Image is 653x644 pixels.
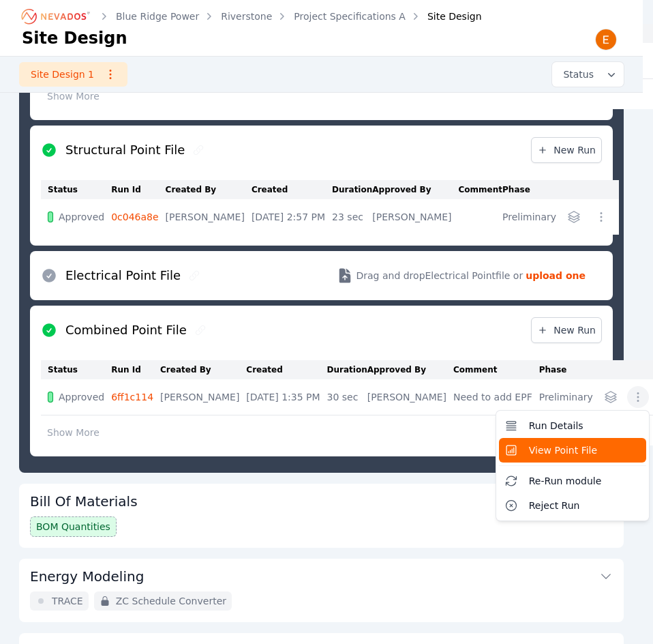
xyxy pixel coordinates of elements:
button: View Point File [499,438,646,463]
span: Re-Run module [529,474,602,488]
span: View Point File [529,443,597,457]
button: Reject Run [499,493,646,518]
span: Reject Run [529,499,580,512]
button: Re-Run module [499,469,646,493]
span: Run Details [529,419,583,433]
button: Run Details [499,413,646,438]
